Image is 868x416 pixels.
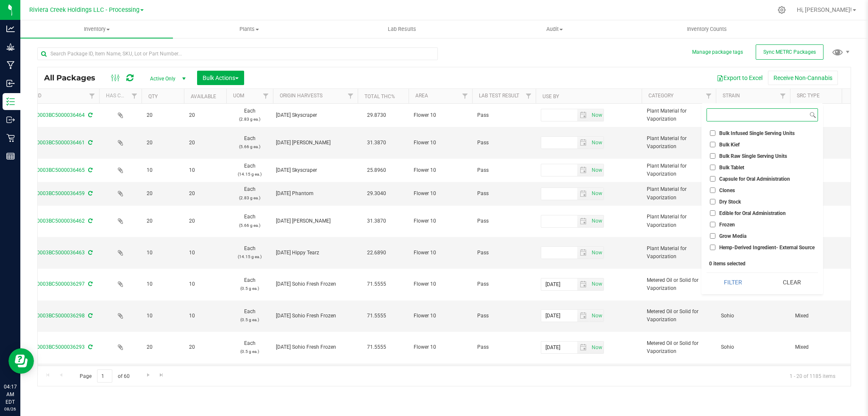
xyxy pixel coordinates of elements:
[231,107,268,123] span: Each
[577,310,590,322] span: select
[20,25,173,33] span: Inventory
[710,153,715,159] input: Bulk Raw Single Serving Units
[590,278,604,290] span: Set Current date
[414,190,467,198] span: Flower 10
[710,222,715,227] input: Frozen
[363,164,390,176] span: 25.8960
[276,343,355,351] div: [DATE] Sohio Fresh Frozen
[577,137,590,149] span: select
[44,73,104,83] span: All Packages
[173,25,325,33] span: Plants
[276,190,355,198] div: [DATE] Phantom
[577,247,590,259] span: select
[477,139,531,147] span: Pass
[795,166,859,174] span: Mixed
[376,25,428,33] span: Lab Results
[415,93,428,99] a: Area
[414,312,467,320] span: Flower 10
[13,112,85,118] a: 1A4070300003BC5000036464
[647,213,711,229] span: Plant Material for Vaporization
[765,273,818,292] button: Clear
[647,162,711,178] span: Plant Material for Vaporization
[147,139,179,147] span: 20
[723,93,740,99] a: Strain
[99,89,142,104] th: Has COA
[590,215,604,227] span: Set Current date
[795,249,859,257] span: Mixed
[710,233,715,239] input: Grow Media
[795,139,859,147] span: Mixed
[590,342,604,354] span: Set Current date
[87,167,92,173] span: Sync from Compliance System
[590,342,604,353] span: select
[590,137,604,149] span: select
[719,154,787,159] span: Bulk Raw Single Serving Units
[458,89,472,103] a: Filter
[795,280,859,288] span: Mixed
[709,261,815,267] div: 0 items selected
[363,215,390,227] span: 31.3870
[87,218,92,224] span: Sync from Compliance System
[8,348,34,374] iframe: Resource center
[707,109,808,121] input: Search
[128,89,142,103] a: Filter
[479,25,630,33] span: Audit
[710,176,715,182] input: Capsule for Oral Administration
[477,190,531,198] span: Pass
[87,112,92,118] span: Sync from Compliance System
[477,217,531,225] span: Pass
[710,245,715,250] input: Hemp-Derived Ingredient- External Source
[797,93,820,99] a: Src Type
[719,131,795,136] span: Bulk Infused Single Serving Units
[414,111,467,119] span: Flower 10
[197,71,244,85] button: Bulk Actions
[231,213,268,229] span: Each
[231,194,268,202] p: (2.83 g ea.)
[795,190,859,198] span: Mixed
[647,276,711,292] span: Metered Oil or Solid for Vaporization
[702,89,716,103] a: Filter
[363,310,390,322] span: 71.5555
[478,20,631,38] a: Audit
[710,142,715,147] input: Bulk Kief
[276,280,355,288] div: [DATE] Sohio Fresh Frozen
[710,199,715,204] input: Dry Stock
[719,211,786,216] span: Edible for Oral Administration
[231,347,268,355] p: (0.5 g ea.)
[231,316,268,324] p: (0.5 g ea.)
[719,142,740,147] span: Bulk Kief
[189,139,221,147] span: 20
[414,166,467,174] span: Flower 10
[577,215,590,227] span: select
[795,312,859,320] span: Mixed
[477,166,531,174] span: Pass
[768,71,838,85] button: Receive Non-Cannabis
[147,343,179,351] span: 20
[203,74,239,81] span: Bulk Actions
[189,343,221,351] span: 20
[795,217,859,225] span: Mixed
[414,217,467,225] span: Flower 10
[719,234,746,239] span: Grow Media
[590,310,604,322] span: Set Current date
[414,280,467,288] span: Flower 10
[590,278,604,290] span: select
[20,20,173,38] a: Inventory
[259,89,273,103] a: Filter
[189,280,221,288] span: 10
[72,369,136,383] span: Page of 60
[231,245,268,261] span: Each
[364,94,395,99] a: Total THC%
[231,115,268,123] p: (2.83 g ea.)
[6,116,15,124] inline-svg: Outbound
[590,247,604,259] span: Set Current date
[590,215,604,227] span: select
[363,341,390,353] span: 71.5555
[590,188,604,200] span: select
[13,218,85,224] a: 1A4070300003BC5000036462
[577,278,590,290] span: select
[231,221,268,229] p: (5.66 g ea.)
[29,6,139,14] span: Riviera Creek Holdings LLC - Processing
[479,93,519,99] a: Lab Test Result
[87,190,92,196] span: Sync from Compliance System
